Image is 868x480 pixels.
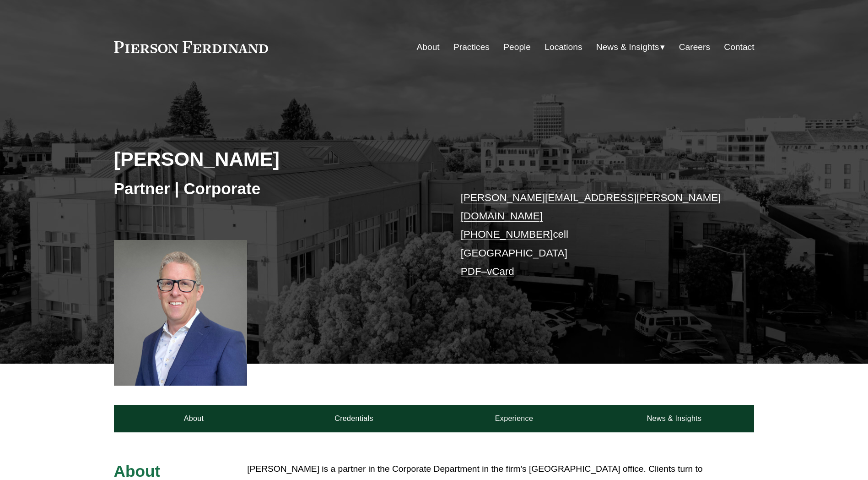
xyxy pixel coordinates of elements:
[487,266,514,277] a: vCard
[114,147,434,171] h2: [PERSON_NAME]
[114,462,161,480] span: About
[114,179,434,199] h3: Partner | Corporate
[417,38,440,56] a: About
[461,266,481,277] a: PDF
[545,38,582,56] a: Locations
[503,38,531,56] a: People
[724,38,754,56] a: Contact
[434,405,594,432] a: Experience
[679,38,710,56] a: Careers
[594,405,754,432] a: News & Insights
[274,405,434,432] a: Credentials
[114,405,274,432] a: About
[461,192,721,222] a: [PERSON_NAME][EMAIL_ADDRESS][PERSON_NAME][DOMAIN_NAME]
[596,39,659,55] span: News & Insights
[461,189,728,281] p: cell [GEOGRAPHIC_DATA] –
[596,38,665,56] a: folder dropdown
[453,38,490,56] a: Practices
[461,229,553,240] a: [PHONE_NUMBER]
